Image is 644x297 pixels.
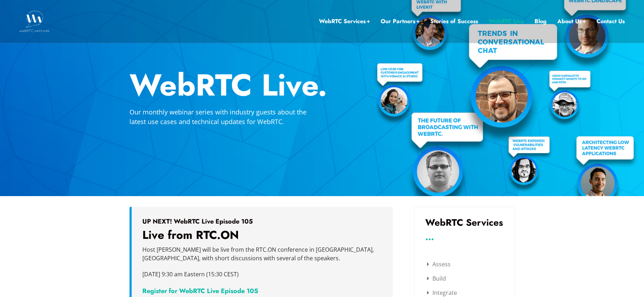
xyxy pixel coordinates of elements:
[319,17,370,26] a: WebRTC Services
[142,217,382,225] h5: UP NEXT! WebRTC Live Episode 105
[427,275,446,282] a: Build
[534,17,547,26] a: Blog
[427,289,457,297] a: Integrate
[557,17,586,26] a: About Us
[130,107,322,127] p: Our monthly webinar series with industry guests about the latest use cases and technical updates ...
[130,70,515,100] h2: WebRTC Live.
[142,286,258,296] a: Register for WebRTC Live Episode 105
[425,234,504,240] h3: ...
[142,228,382,242] h3: Live from RTC.ON
[381,17,420,26] a: Our Partners
[425,218,504,227] h3: WebRTC Services
[489,17,524,26] a: WebRTC Live
[142,245,382,262] p: Host [PERSON_NAME] will be live from the RTC.ON conference in [GEOGRAPHIC_DATA], [GEOGRAPHIC_DATA...
[597,17,625,26] a: Contact Us
[19,11,50,32] img: WebRTC.ventures
[142,270,382,287] p: [DATE] 9:30 am Eastern (15:30 CEST)
[427,260,451,268] a: Assess
[430,17,478,26] a: Stories of Success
